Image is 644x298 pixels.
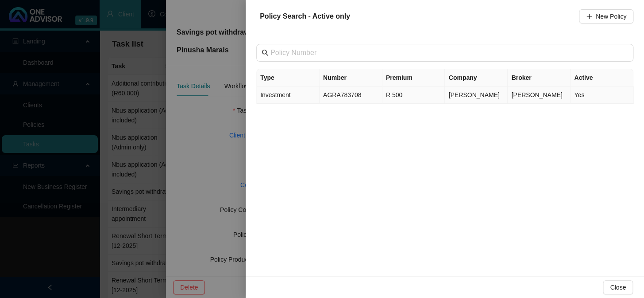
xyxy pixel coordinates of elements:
span: [PERSON_NAME] [511,91,562,98]
th: Number [320,69,382,86]
th: Active [571,69,633,86]
span: New Policy [596,12,626,21]
span: Investment [260,91,290,98]
th: Type [257,69,320,86]
span: Policy Search - Active only [260,12,350,20]
input: Policy Number [270,47,621,58]
th: Company [445,69,508,86]
button: Close [603,280,633,294]
span: Close [610,282,626,292]
button: New Policy [579,9,633,24]
span: search [262,49,269,56]
th: Premium [382,69,445,86]
td: AGRA783708 [320,86,382,104]
span: plus [586,13,592,20]
td: Yes [571,86,633,104]
span: [PERSON_NAME] [448,91,499,98]
th: Broker [508,69,571,86]
td: R 500 [382,86,445,104]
